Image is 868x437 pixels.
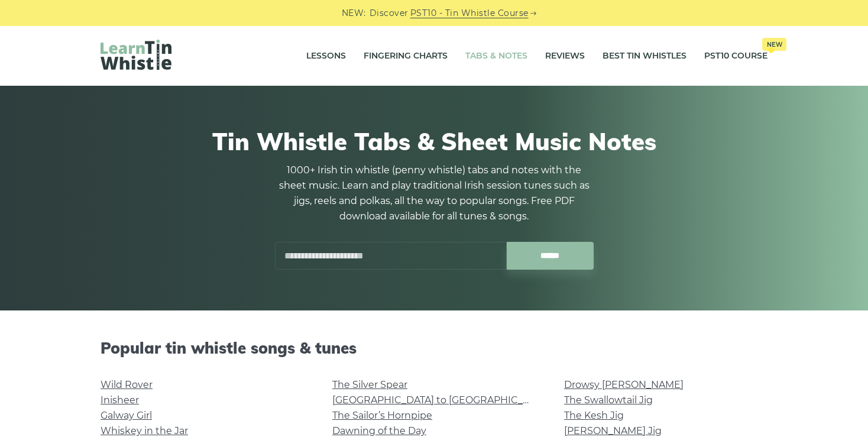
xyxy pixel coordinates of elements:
[101,339,767,357] h2: Popular tin whistle songs & tunes
[332,425,426,436] a: Dawning of the Day
[564,425,662,436] a: [PERSON_NAME] Jig
[101,127,767,156] h1: Tin Whistle Tabs & Sheet Music Notes
[306,41,346,71] a: Lessons
[101,425,188,436] a: Whiskey in the Jar
[465,41,527,71] a: Tabs & Notes
[101,40,171,70] img: LearnTinWhistle.com
[332,410,432,421] a: The Sailor’s Hornpipe
[101,394,139,406] a: Inisheer
[704,41,767,71] a: PST10 CourseNew
[762,38,786,51] span: New
[101,410,152,421] a: Galway Girl
[564,410,624,421] a: The Kesh Jig
[364,41,448,71] a: Fingering Charts
[545,41,585,71] a: Reviews
[564,394,653,406] a: The Swallowtail Jig
[274,163,594,224] p: 1000+ Irish tin whistle (penny whistle) tabs and notes with the sheet music. Learn and play tradi...
[332,379,407,390] a: The Silver Spear
[101,379,153,390] a: Wild Rover
[603,41,686,71] a: Best Tin Whistles
[332,394,550,406] a: [GEOGRAPHIC_DATA] to [GEOGRAPHIC_DATA]
[564,379,684,390] a: Drowsy [PERSON_NAME]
